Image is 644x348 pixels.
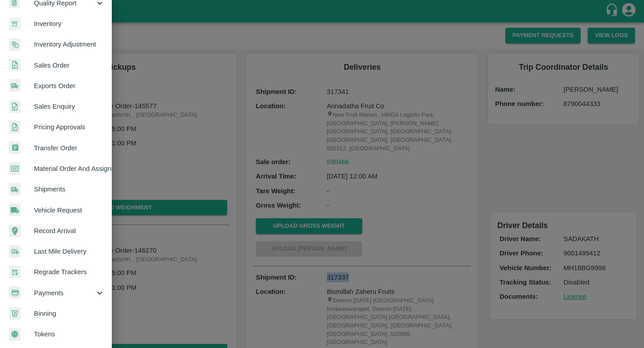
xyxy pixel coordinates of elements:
img: tokens [9,328,21,341]
span: Pricing Approvals [34,122,105,132]
img: whTracker [9,266,21,279]
span: Tokens [34,329,105,339]
img: sales [9,59,21,72]
img: vehicle [9,204,21,216]
img: inventory [9,38,21,51]
span: Inventory [34,19,105,29]
span: Payments [34,288,95,298]
span: Inventory Adjustment [34,39,105,49]
img: centralMaterial [9,162,21,175]
img: whTransfer [9,141,21,154]
span: Sales Order [34,60,105,70]
span: Record Arrival [34,226,105,236]
span: Regrade Trackers [34,267,105,277]
span: Vehicle Request [34,205,105,215]
img: delivery [9,245,21,258]
img: shipments [9,79,21,92]
img: payment [9,286,21,299]
span: Last Mile Delivery [34,246,105,256]
img: whInventory [9,17,21,30]
span: Transfer Order [34,143,105,153]
span: Shipments [34,184,105,194]
span: Exports Order [34,81,105,91]
img: sales [9,100,21,113]
img: bin [9,307,21,320]
span: Binning [34,309,105,318]
img: recordArrival [9,225,21,237]
span: Sales Enquiry [34,102,105,111]
img: shipments [9,183,21,196]
img: sales [9,121,21,134]
span: Material Order And Assignment [34,164,105,174]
